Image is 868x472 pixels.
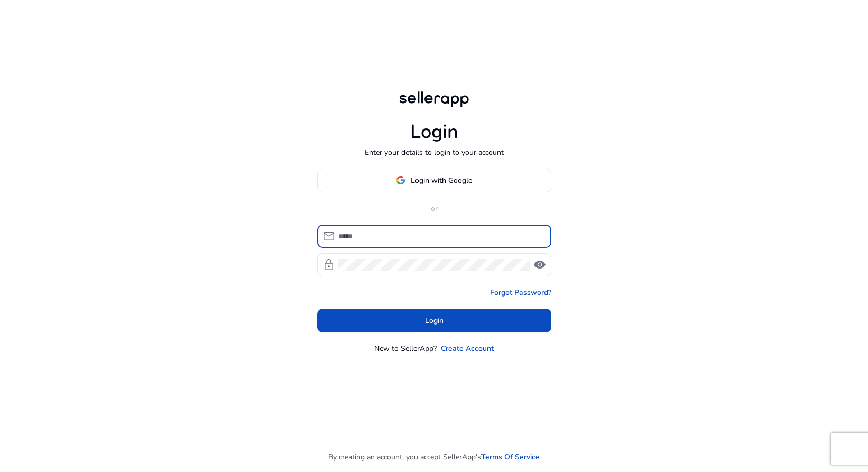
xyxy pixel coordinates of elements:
button: Login [317,309,551,332]
p: Enter your details to login to your account [365,147,504,158]
span: mail [322,230,335,243]
a: Create Account [441,343,494,354]
a: Forgot Password? [490,287,551,298]
span: visibility [533,258,546,271]
p: or [317,203,551,214]
span: lock [322,258,335,271]
h1: Login [410,121,458,143]
span: Login with Google [411,175,472,186]
p: New to SellerApp? [374,343,437,354]
button: Login with Google [317,169,551,192]
span: Login [425,315,444,326]
img: google-logo.svg [396,175,405,185]
a: Terms Of Service [481,451,540,462]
